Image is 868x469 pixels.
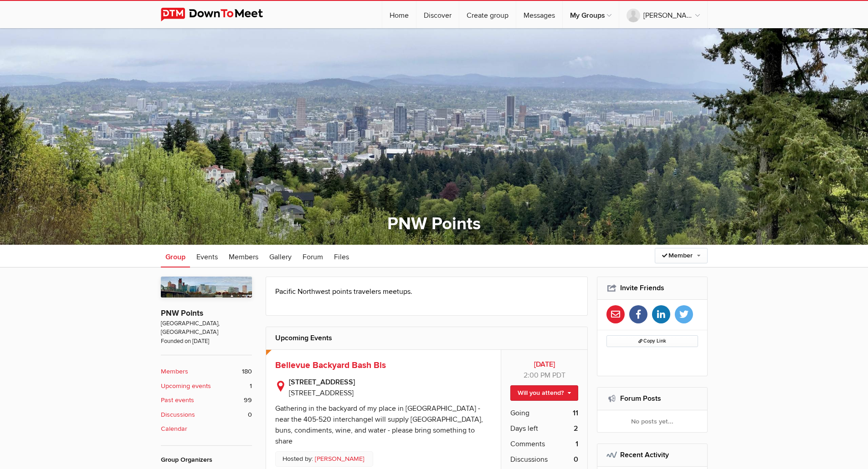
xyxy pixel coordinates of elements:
[334,252,349,262] span: Files
[161,337,252,346] span: Founded on [DATE]
[229,252,258,262] span: Members
[275,327,579,349] h2: Upcoming Events
[165,252,185,262] span: Group
[516,1,562,28] a: Messages
[161,424,252,434] a: Calendar
[620,394,661,403] a: Forum Posts
[298,245,328,267] a: Forum
[655,248,708,263] a: Member
[161,381,252,391] a: Upcoming events 1
[161,395,252,405] a: Past events 99
[510,423,538,434] span: Days left
[275,404,483,446] div: Gathering in the backyard of my place in [GEOGRAPHIC_DATA] - near the 405-520 interchangeI will s...
[315,454,365,464] a: [PERSON_NAME]
[524,371,550,380] span: 2:00 PM
[250,381,252,391] span: 1
[265,245,296,267] a: Gallery
[574,454,578,465] b: 0
[161,455,252,465] div: Group Organizers
[510,359,578,370] b: [DATE]
[606,277,698,299] h2: Invite Friends
[161,410,252,420] a: Discussions 0
[161,319,252,337] span: [GEOGRAPHIC_DATA], [GEOGRAPHIC_DATA]
[161,424,187,434] b: Calendar
[161,8,277,21] img: DownToMeet
[563,1,619,28] a: My Groups
[303,252,323,262] span: Forum
[275,360,386,371] a: Bellevue Backyard Bash Bis
[606,444,698,466] h2: Recent Activity
[382,1,416,28] a: Home
[161,381,211,391] b: Upcoming events
[244,395,252,405] span: 99
[275,286,579,297] p: Pacific Northwest points travelers meetups.
[574,423,578,434] b: 2
[275,451,373,467] p: Hosted by:
[289,388,354,398] span: [STREET_ADDRESS]
[597,410,707,432] div: No posts yet...
[248,410,252,420] span: 0
[416,1,459,28] a: Discover
[459,1,516,28] a: Create group
[161,395,194,405] b: Past events
[329,245,354,267] a: Files
[161,367,252,377] a: Members 180
[161,367,188,377] b: Members
[192,245,222,267] a: Events
[575,439,578,449] b: 1
[510,408,529,419] span: Going
[619,1,707,28] a: [PERSON_NAME]
[269,252,292,262] span: Gallery
[161,245,190,267] a: Group
[510,454,548,465] span: Discussions
[161,410,195,420] b: Discussions
[510,385,578,401] a: Will you attend?
[638,338,666,344] span: Copy Link
[196,252,218,262] span: Events
[289,377,492,388] b: [STREET_ADDRESS]
[573,408,578,419] b: 11
[510,439,545,449] span: Comments
[606,335,698,347] button: Copy Link
[224,245,263,267] a: Members
[242,367,252,377] span: 180
[552,371,565,380] span: America/Los_Angeles
[161,277,252,298] img: PNW Points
